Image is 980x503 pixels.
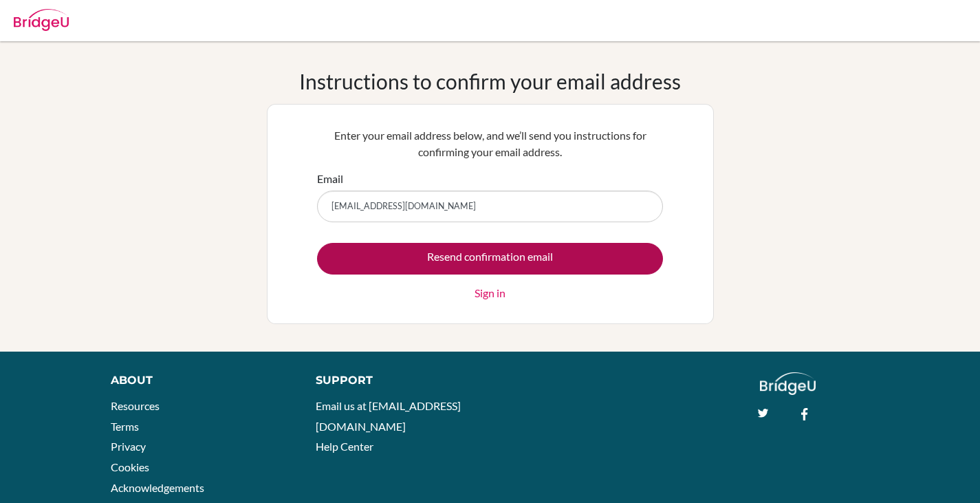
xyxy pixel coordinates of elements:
a: Terms [111,420,139,433]
a: Acknowledgements [111,481,204,494]
label: Email [317,171,343,187]
a: Help Center [316,440,373,453]
a: Privacy [111,440,146,453]
div: Support [316,372,476,389]
h1: Instructions to confirm your email address [299,69,681,94]
a: Sign in [475,285,505,301]
img: Bridge-U [14,9,69,31]
a: Cookies [111,460,149,473]
p: Enter your email address below, and we’ll send you instructions for confirming your email address. [317,127,663,160]
input: Resend confirmation email [317,243,663,275]
img: logo_white@2x-f4f0deed5e89b7ecb1c2cc34c3e3d731f90f0f143d5ea2071677605dd97b5244.png [760,372,816,395]
a: Email us at [EMAIL_ADDRESS][DOMAIN_NAME] [316,399,461,433]
a: Resources [111,399,160,412]
div: About [111,372,285,389]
